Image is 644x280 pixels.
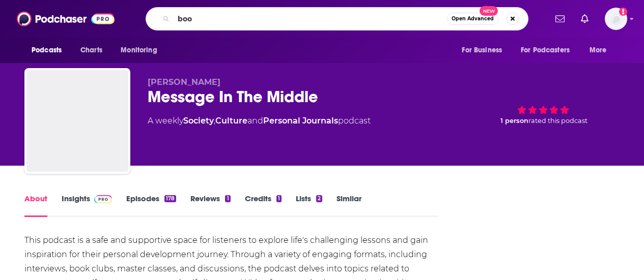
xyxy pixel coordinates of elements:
span: New [480,6,498,16]
button: Open AdvancedNew [447,13,498,25]
span: and [247,116,263,126]
button: Show profile menu [605,8,627,30]
span: Monitoring [121,43,157,57]
div: 2 [316,195,322,202]
a: Culture [215,116,247,126]
span: Logged in as sohi.kang [605,8,627,30]
button: open menu [455,41,515,60]
span: Charts [80,43,102,57]
div: 1 [276,195,282,202]
span: Open Advanced [452,16,494,21]
div: A weekly podcast [148,115,371,127]
a: Episodes178 [126,194,176,217]
img: User Profile [605,8,627,30]
svg: Add a profile image [619,8,627,16]
a: Similar [337,194,361,217]
span: , [214,116,215,126]
span: For Podcasters [521,43,570,57]
div: 1 personrated this podcast [467,77,620,140]
span: rated this podcast [528,117,587,125]
button: open menu [582,41,620,60]
span: Podcasts [32,43,62,57]
div: 178 [164,195,176,202]
span: [PERSON_NAME] [148,77,220,87]
a: Show notifications dropdown [577,10,593,27]
a: Reviews1 [190,194,230,217]
span: For Business [462,43,502,57]
button: open menu [24,41,75,60]
button: open menu [514,41,584,60]
a: InsightsPodchaser Pro [62,194,112,217]
button: open menu [114,41,170,60]
img: Podchaser Pro [94,195,112,203]
input: Search podcasts, credits, & more... [174,11,447,27]
a: Personal Journals [263,116,338,126]
a: About [24,194,47,217]
span: More [590,43,607,57]
a: Credits1 [245,194,282,217]
a: Society [183,116,214,126]
a: Show notifications dropdown [551,10,569,27]
div: 1 [225,195,230,202]
div: Search podcasts, credits, & more... [146,7,528,30]
a: Lists2 [296,194,322,217]
a: Charts [74,41,108,60]
img: Podchaser - Follow, Share and Rate Podcasts [17,9,115,28]
span: 1 person [500,117,528,125]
